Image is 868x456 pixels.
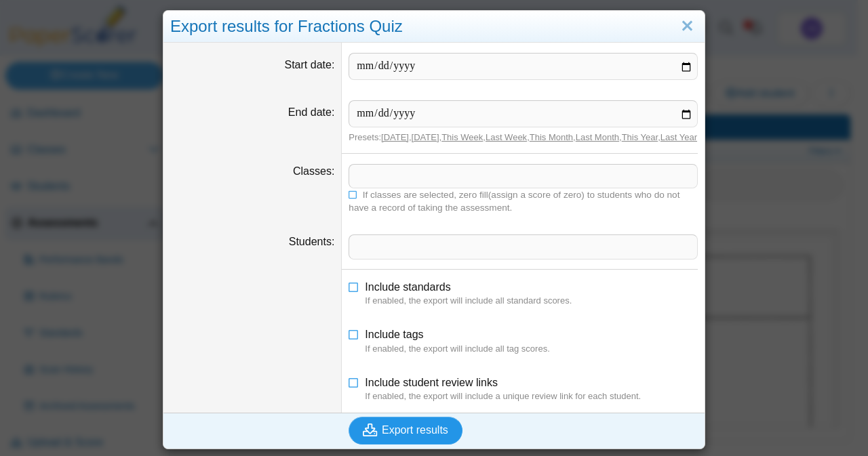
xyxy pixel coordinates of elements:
[293,165,334,177] label: Classes
[365,343,698,355] dfn: If enabled, the export will include all tag scores.
[285,59,335,70] label: Start date
[677,15,698,38] a: Close
[530,132,573,142] a: This Month
[412,132,439,142] a: [DATE]
[349,164,698,188] tags: ​
[365,295,698,307] dfn: If enabled, the export will include all standard scores.
[349,234,698,259] tags: ​
[381,132,409,142] a: [DATE]
[289,236,335,247] label: Students
[365,390,698,402] dfn: If enabled, the export will include a unique review link for each student.
[288,106,335,118] label: End date
[349,417,462,444] button: Export results
[349,190,679,213] span: If classes are selected, zero fill(assign a score of zero) to students who do not have a record o...
[660,132,697,142] a: Last Year
[349,131,698,144] div: Presets: , , , , , , ,
[441,132,483,142] a: This Week
[382,424,448,436] span: Export results
[576,132,619,142] a: Last Month
[163,11,705,43] div: Export results for Fractions Quiz
[486,132,527,142] a: Last Week
[365,281,450,293] span: Include standards
[622,132,658,142] a: This Year
[365,377,498,388] span: Include student review links
[365,329,423,340] span: Include tags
